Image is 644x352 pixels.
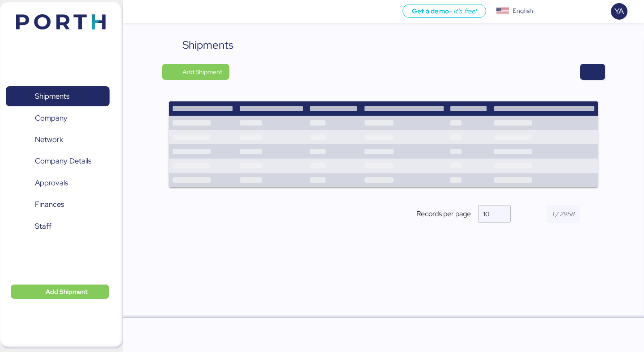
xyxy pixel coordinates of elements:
a: Approvals [6,173,110,193]
span: Add Shipment [46,286,88,297]
a: Staff [6,216,110,237]
a: Network [6,130,110,150]
div: Shipments [182,37,233,53]
span: Approvals [35,176,68,189]
a: Shipments [6,86,110,107]
input: 1 / 2958 [547,205,580,223]
button: Menu [128,4,144,19]
span: Add Shipment [182,67,222,77]
span: YA [614,5,624,17]
div: English [513,6,533,16]
a: Company [6,108,110,128]
span: 10 [483,210,489,218]
span: Company Details [35,155,91,168]
a: Finances [6,194,110,215]
span: Records per page [416,209,471,219]
button: Add Shipment [162,64,229,80]
a: Company Details [6,151,110,172]
button: Add Shipment [11,285,109,299]
span: Shipments [35,90,69,103]
span: Finances [35,198,64,211]
span: Company [35,112,68,125]
span: Staff [35,220,51,233]
span: Network [35,133,63,146]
